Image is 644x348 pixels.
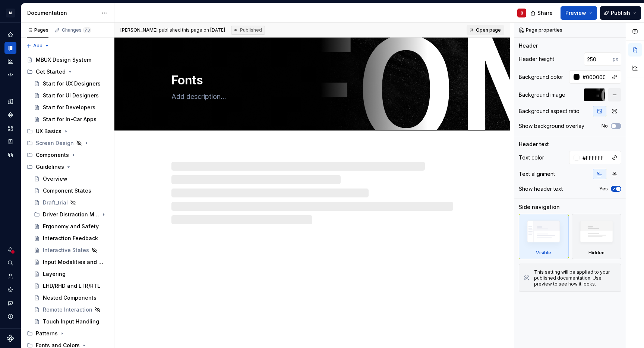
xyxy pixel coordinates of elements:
[36,151,69,159] div: Components
[43,104,95,111] div: Start for Developers
[36,68,66,75] div: Get Started
[534,269,616,287] div: This setting will be applied to your published documentation. Use preview to see how it looks.
[4,109,16,121] a: Components
[43,199,68,206] div: Draft_trial
[43,258,104,266] div: Input Modalities and Cursor Behavior
[6,9,15,17] div: M
[31,101,111,113] a: Start for Developers
[43,92,99,99] div: Start for UI Designers
[519,122,584,130] div: Show background overlay
[519,154,544,161] div: Text color
[4,122,16,134] div: Assets
[519,55,554,63] div: Header height
[24,66,111,78] div: Get Started
[572,214,622,259] div: Hidden
[36,128,61,135] div: UX Basics
[83,27,91,33] span: 73
[24,137,111,149] div: Screen Design
[4,69,16,81] a: Code automation
[43,306,92,313] div: Remote Interaction
[31,280,111,292] a: LHD/RHD and LTR/RTL
[519,170,555,178] div: Text alignment
[519,91,565,99] div: Background image
[519,107,580,115] div: Background aspect ratio
[519,42,538,49] div: Header
[43,270,66,278] div: Layering
[600,6,641,20] button: Publish
[24,161,111,173] div: Guidelines
[62,27,91,33] div: Changes
[467,25,504,35] a: Open page
[31,209,111,220] div: Driver Distraction Mitigation
[43,246,89,254] div: Interactive States
[43,80,101,87] div: Start for UX Designers
[565,9,586,17] span: Preview
[4,297,16,309] button: Contact support
[31,185,111,197] a: Component States
[36,163,64,171] div: Guidelines
[519,214,569,259] div: Visible
[536,250,551,256] div: Visible
[31,316,111,328] a: Touch Input Handling
[43,175,67,183] div: Overview
[4,42,16,54] a: Documentation
[31,292,111,304] a: Nested Components
[36,330,58,337] div: Patterns
[4,55,16,67] a: Analytics
[599,186,608,192] label: Yes
[31,197,111,209] a: Draft_trial
[120,27,225,33] span: published this page on [DATE]
[580,151,608,164] input: Auto
[521,10,523,16] div: B
[31,173,111,185] a: Overview
[613,56,618,62] p: px
[24,149,111,161] div: Components
[170,71,452,89] textarea: Fonts
[33,43,42,49] span: Add
[4,257,16,269] button: Search ⌘K
[561,6,597,20] button: Preview
[519,203,560,211] div: Side navigation
[31,78,111,90] a: Start for UX Designers
[31,113,111,125] a: Start for In-Car Apps
[4,96,16,107] a: Design tokens
[43,116,97,123] div: Start for In-Car Apps
[27,27,48,33] div: Pages
[4,136,16,148] div: Storybook stories
[36,56,91,64] div: MBUX Design System
[611,9,630,17] span: Publish
[43,282,100,290] div: LHD/RHD and LTR/RTL
[31,256,111,268] a: Input Modalities and Cursor Behavior
[31,90,111,101] a: Start for UI Designers
[4,244,16,255] button: Notifications
[31,304,111,316] a: Remote Interaction
[4,29,16,41] a: Home
[24,328,111,339] div: Patterns
[580,70,608,84] input: Auto
[24,54,111,66] a: MBUX Design System
[43,187,91,194] div: Component States
[43,235,98,242] div: Interaction Feedback
[36,139,74,147] div: Screen Design
[4,284,16,296] a: Settings
[4,270,16,282] a: Invite team
[24,41,52,51] button: Add
[602,123,608,129] label: No
[1,5,19,21] button: M
[519,73,563,81] div: Background color
[519,185,563,193] div: Show header text
[4,149,16,161] div: Data sources
[476,27,501,33] span: Open page
[7,335,14,342] svg: Supernova Logo
[31,232,111,244] a: Interaction Feedback
[231,26,265,35] div: Published
[43,318,99,325] div: Touch Input Handling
